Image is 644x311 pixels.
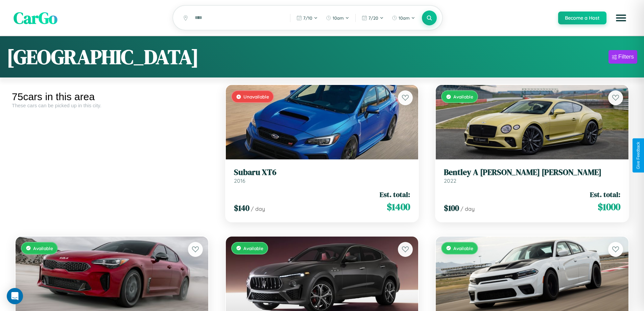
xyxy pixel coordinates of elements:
span: Unavailable [243,94,269,99]
span: Est. total: [590,190,620,199]
button: Filters [609,50,637,64]
span: $ 1400 [387,200,410,214]
span: 10am [333,15,344,21]
button: 10am [323,13,353,23]
div: 75 cars in this area [12,91,212,103]
button: 7/10 [293,13,321,23]
div: These cars can be picked up in this city. [12,103,212,108]
h3: Subaru XT6 [234,168,410,177]
span: $ 1000 [598,200,620,214]
span: Est. total: [380,190,410,199]
span: 7 / 10 [303,15,312,21]
span: $ 100 [444,202,459,214]
h3: Bentley A [PERSON_NAME] [PERSON_NAME] [444,168,620,177]
span: 2016 [234,177,245,184]
span: Available [33,245,53,251]
button: Open menu [612,8,630,27]
button: 7/20 [358,13,387,23]
a: Bentley A [PERSON_NAME] [PERSON_NAME]2022 [444,168,620,184]
h1: [GEOGRAPHIC_DATA] [7,43,199,71]
div: Filters [618,53,634,60]
button: Become a Host [558,12,606,24]
span: $ 140 [234,202,249,214]
div: Give Feedback [636,142,641,169]
span: 2022 [444,177,456,184]
a: Subaru XT62016 [234,168,410,184]
span: Available [453,94,473,99]
span: Available [453,245,473,251]
span: 10am [399,15,410,21]
span: / day [251,205,265,212]
span: / day [460,205,475,212]
button: 10am [388,13,419,23]
div: Open Intercom Messenger [7,288,23,304]
span: 7 / 20 [368,15,378,21]
span: Available [243,245,263,251]
span: CarGo [14,7,57,29]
